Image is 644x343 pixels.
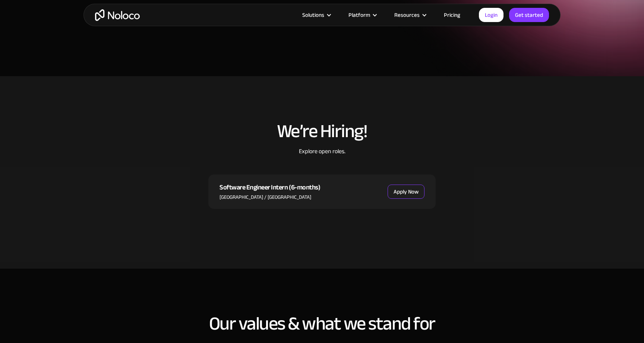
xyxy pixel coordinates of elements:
div: Resources [385,10,435,20]
a: home [95,9,140,21]
div: Software Engineer Intern (6-months) [220,182,320,193]
a: Apply Now [388,185,424,199]
div: [GEOGRAPHIC_DATA] / [GEOGRAPHIC_DATA] [220,193,320,201]
div: Resources [394,10,420,20]
div: Solutions [293,10,339,20]
div: Platform [348,10,370,20]
div: Explore open roles. [208,147,436,174]
a: Get started [509,8,549,22]
div: Platform [339,10,385,20]
div: Solutions [302,10,324,20]
a: Login [479,8,503,22]
h2: Our values & what we stand for [91,313,553,334]
h2: We’re Hiring! [208,121,436,141]
a: Pricing [435,10,470,20]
